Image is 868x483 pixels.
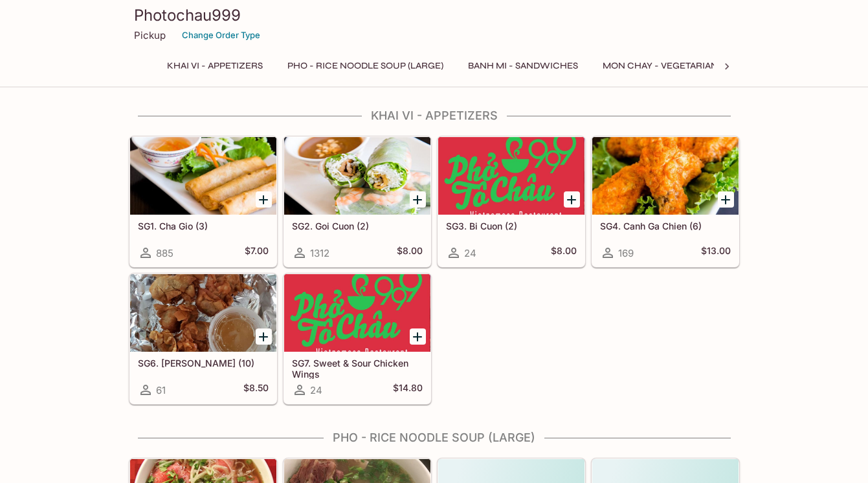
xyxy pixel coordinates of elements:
[410,191,426,208] button: Add SG2. Goi Cuon (2)
[284,274,431,404] a: SG7. Sweet & Sour Chicken Wings24$14.80
[129,109,740,123] h4: Khai Vi - Appetizers
[245,245,269,261] h5: $7.00
[129,431,740,445] h4: Pho - Rice Noodle Soup (Large)
[438,136,585,267] a: SG3. Bi Cuon (2)24$8.00
[393,382,423,398] h5: $14.80
[284,274,430,352] div: SG7. Sweet & Sour Chicken Wings
[138,220,269,231] h5: SG1. Cha Gio (3)
[310,384,322,396] span: 24
[160,57,270,75] button: Khai Vi - Appetizers
[156,247,173,259] span: 885
[130,274,276,352] div: SG6. Hoanh Thanh Chien (10)
[718,191,734,208] button: Add SG4. Canh Ga Chien (6)
[592,137,739,215] div: SG4. Canh Ga Chien (6)
[156,384,166,396] span: 61
[284,137,430,215] div: SG2. Goi Cuon (2)
[592,136,739,267] a: SG4. Canh Ga Chien (6)169$13.00
[280,57,451,75] button: Pho - Rice Noodle Soup (Large)
[595,57,768,75] button: Mon Chay - Vegetarian Entrees
[564,191,580,208] button: Add SG3. Bi Cuon (2)
[243,382,269,398] h5: $8.50
[134,5,735,25] h3: Photochau999
[438,137,584,215] div: SG3. Bi Cuon (2)
[129,136,277,267] a: SG1. Cha Gio (3)885$7.00
[701,245,731,261] h5: $13.00
[446,220,577,231] h5: SG3. Bi Cuon (2)
[410,328,426,345] button: Add SG7. Sweet & Sour Chicken Wings
[176,25,266,45] button: Change Order Type
[130,137,276,215] div: SG1. Cha Gio (3)
[256,328,272,345] button: Add SG6. Hoanh Thanh Chien (10)
[256,191,272,208] button: Add SG1. Cha Gio (3)
[292,358,423,379] h5: SG7. Sweet & Sour Chicken Wings
[292,220,423,231] h5: SG2. Goi Cuon (2)
[129,274,277,404] a: SG6. [PERSON_NAME] (10)61$8.50
[310,247,329,259] span: 1312
[397,245,423,261] h5: $8.00
[134,29,166,41] p: Pickup
[464,247,476,259] span: 24
[600,220,731,231] h5: SG4. Canh Ga Chien (6)
[461,57,585,75] button: Banh Mi - Sandwiches
[618,247,634,259] span: 169
[138,358,269,369] h5: SG6. [PERSON_NAME] (10)
[551,245,577,261] h5: $8.00
[284,136,431,267] a: SG2. Goi Cuon (2)1312$8.00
